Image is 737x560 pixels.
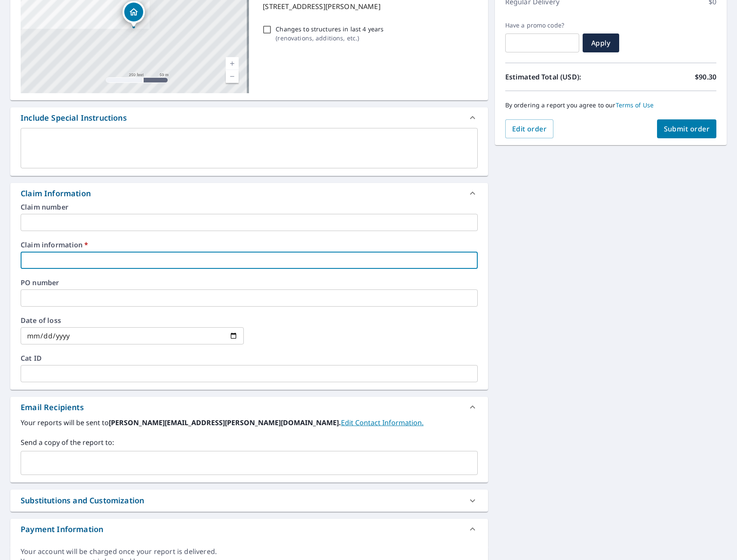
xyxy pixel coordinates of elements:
a: Current Level 17, Zoom In [226,57,239,70]
button: Edit order [505,119,554,138]
a: EditContactInfo [341,418,424,427]
div: Substitutions and Customization [21,495,144,506]
p: ( renovations, additions, etc. ) [276,33,384,43]
label: Send a copy of the report to: [21,437,478,447]
p: Changes to structures in last 4 years [276,24,384,33]
label: Have a promo code? [505,21,579,29]
label: Date of loss [21,317,244,324]
label: Claim information [21,241,478,248]
div: Include Special Instructions [21,112,127,124]
span: Apply [590,38,612,48]
label: PO number [21,279,478,286]
div: Payment Information [21,523,103,535]
p: By ordering a report you agree to our [505,101,716,109]
div: Dropped pin, building 1, Residential property, 2430 Birch St Granger, IA 50109 [123,1,145,27]
span: Edit order [512,124,547,134]
div: Claim Information [10,183,488,204]
b: [PERSON_NAME][EMAIL_ADDRESS][PERSON_NAME][DOMAIN_NAME]. [109,418,341,427]
button: Submit order [657,119,717,138]
div: Substitutions and Customization [10,490,488,511]
a: Terms of Use [616,101,654,109]
p: Estimated Total (USD): [505,72,611,82]
p: [STREET_ADDRESS][PERSON_NAME] [263,1,474,12]
button: Apply [583,33,619,52]
p: $90.30 [695,72,716,82]
div: Your account will be charged once your report is delivered. [21,547,478,557]
div: Claim Information [21,188,91,199]
a: Current Level 17, Zoom Out [226,70,239,83]
label: Cat ID [21,355,478,362]
span: Submit order [664,124,710,134]
label: Your reports will be sent to [21,417,478,428]
div: Email Recipients [10,397,488,417]
label: Claim number [21,204,478,210]
div: Email Recipients [21,402,84,413]
div: Include Special Instructions [10,107,488,128]
div: Payment Information [10,519,488,539]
